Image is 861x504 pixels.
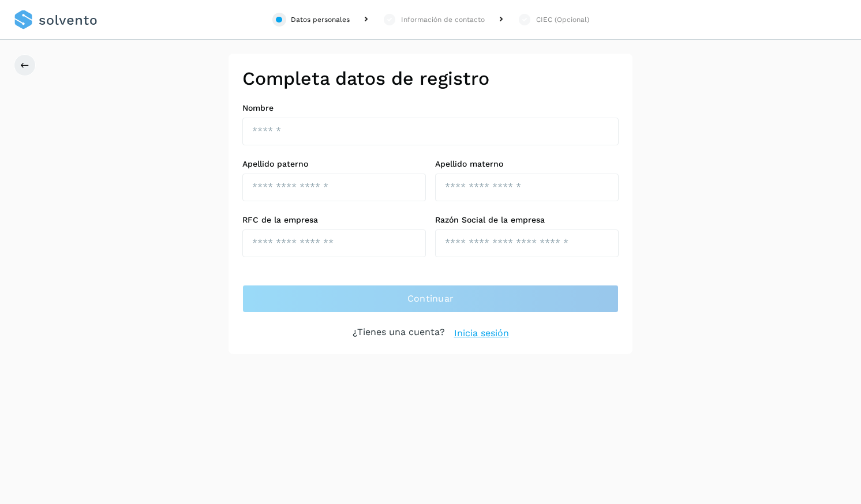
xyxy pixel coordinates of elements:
label: Apellido materno [435,159,619,169]
label: Nombre [242,103,619,113]
label: Apellido paterno [242,159,426,169]
label: Razón Social de la empresa [435,215,619,225]
div: Datos personales [291,14,350,25]
p: ¿Tienes una cuenta? [353,326,445,340]
a: Inicia sesión [454,326,509,340]
div: CIEC (Opcional) [536,14,589,25]
div: Información de contacto [401,14,485,25]
span: Continuar [407,292,454,305]
h2: Completa datos de registro [242,67,619,89]
button: Continuar [242,285,619,313]
label: RFC de la empresa [242,215,426,225]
